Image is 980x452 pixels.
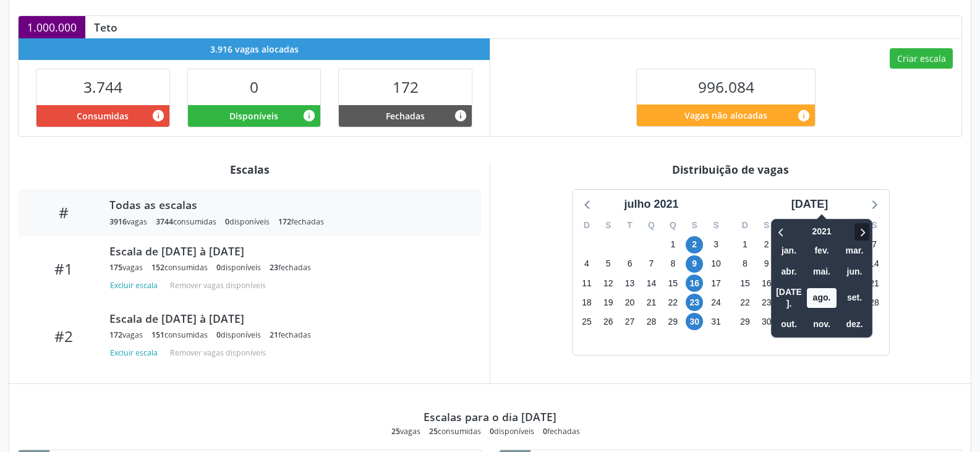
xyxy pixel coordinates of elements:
[578,313,595,330] span: domingo, 25 de julho de 2021
[807,315,837,334] span: novembro 2000
[621,313,639,330] span: terça-feira, 27 de julho de 2021
[642,313,660,330] span: quarta-feira, 28 de julho de 2021
[686,294,703,311] span: sexta-feira, 23 de julho de 2021
[600,275,617,292] span: segunda-feira, 12 de julho de 2021
[807,241,837,260] span: fevereiro 2000
[806,222,837,241] span: 2021
[684,109,767,122] span: Vagas não alocadas
[774,315,804,334] span: outubro 2000
[156,216,216,227] div: consumidas
[756,216,777,235] div: S
[758,255,775,273] span: segunda-feira, 9 de agosto de 2021
[686,236,703,254] span: sexta-feira, 2 de julho de 2021
[391,426,400,437] span: 25
[151,109,165,122] i: Vagas alocadas que possuem marcações associadas
[707,255,725,273] span: sábado, 10 de julho de 2021
[578,275,595,292] span: domingo, 11 de julho de 2021
[278,216,324,227] div: fechadas
[736,275,754,292] span: domingo, 15 de agosto de 2021
[797,109,811,122] i: Quantidade de vagas restantes do teto de vagas
[83,77,122,97] span: 3.744
[736,294,754,311] span: domingo, 22 de agosto de 2021
[393,77,419,97] span: 172
[270,330,278,340] span: 21
[736,313,754,330] span: domingo, 29 de agosto de 2021
[786,196,833,213] div: [DATE]
[27,203,101,221] div: #
[429,426,438,437] span: 25
[686,275,703,292] span: sexta-feira, 16 de julho de 2021
[386,109,425,122] span: Fechadas
[270,330,311,340] div: fechadas
[216,330,221,340] span: 0
[270,262,278,273] span: 23
[664,236,681,254] span: quinta-feira, 1 de julho de 2021
[302,109,316,122] i: Vagas alocadas e sem marcações associadas
[109,330,122,340] span: 172
[707,236,725,254] span: sábado, 3 de julho de 2021
[774,262,804,281] span: abril 2000
[151,330,208,340] div: consumidas
[109,262,143,273] div: vagas
[391,426,420,437] div: vagas
[600,294,617,311] span: segunda-feira, 19 de julho de 2021
[758,275,775,292] span: segunda-feira, 16 de agosto de 2021
[840,315,869,334] span: dezembro 2000
[707,313,725,330] span: sábado, 31 de julho de 2021
[543,426,580,437] div: fechadas
[109,344,163,361] button: Excluir escala
[619,216,641,235] div: T
[600,255,617,273] span: segunda-feira, 5 de julho de 2021
[866,236,883,254] span: sábado, 7 de agosto de 2021
[774,283,804,314] span: julho 2000
[109,330,143,340] div: vagas
[758,236,775,254] span: segunda-feira, 2 de agosto de 2021
[216,262,261,273] div: disponíveis
[109,198,464,211] div: Todas as escalas
[454,109,467,122] i: Vagas alocadas e sem marcações associadas que tiveram sua disponibilidade fechada
[686,255,703,273] span: sexta-feira, 9 de julho de 2021
[866,275,883,292] span: sábado, 21 de agosto de 2021
[27,327,101,345] div: #2
[707,275,725,292] span: sábado, 17 de julho de 2021
[597,216,619,235] div: S
[707,294,725,311] span: sábado, 24 de julho de 2021
[890,48,953,69] button: Criar escala
[499,163,962,176] div: Distribuição de vagas
[85,20,126,34] div: Teto
[662,216,684,235] div: Q
[686,313,703,330] span: sexta-feira, 30 de julho de 2021
[642,275,660,292] span: quarta-feira, 14 de julho de 2021
[151,330,164,340] span: 151
[151,262,208,273] div: consumidas
[18,163,481,176] div: Escalas
[424,410,556,424] div: Escalas para o dia [DATE]
[758,294,775,311] span: segunda-feira, 23 de agosto de 2021
[216,262,221,273] span: 0
[576,216,598,235] div: D
[664,294,681,311] span: quinta-feira, 22 de julho de 2021
[151,262,164,273] span: 152
[109,277,163,294] button: Excluir escala
[429,426,481,437] div: consumidas
[109,312,464,325] div: Escala de [DATE] à [DATE]
[19,16,85,38] div: 1.000.000
[807,262,837,281] span: maio 2000
[664,275,681,292] span: quinta-feira, 15 de julho de 2021
[19,38,490,60] div: 3.916 vagas alocadas
[225,216,229,227] span: 0
[578,255,595,273] span: domingo, 4 de julho de 2021
[109,216,147,227] div: vagas
[664,255,681,273] span: quinta-feira, 8 de julho de 2021
[705,216,727,235] div: S
[736,236,754,254] span: domingo, 1 de agosto de 2021
[109,262,122,273] span: 175
[641,216,662,235] div: Q
[619,196,683,213] div: julho 2021
[229,109,278,122] span: Disponíveis
[225,216,270,227] div: disponíveis
[77,109,129,122] span: Consumidas
[109,244,464,258] div: Escala de [DATE] à [DATE]
[600,313,617,330] span: segunda-feira, 26 de julho de 2021
[758,313,775,330] span: segunda-feira, 30 de agosto de 2021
